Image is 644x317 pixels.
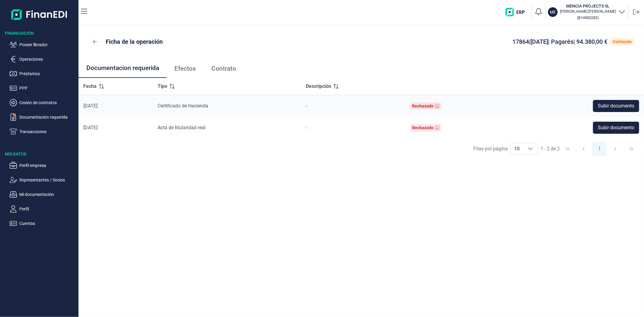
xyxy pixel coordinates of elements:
[19,191,76,198] p: Mi documentación
[612,39,632,44] div: Validando
[608,142,623,156] button: Next Page
[523,143,538,155] div: Choose
[10,220,76,227] button: Cuentas
[560,3,616,9] h3: MENCIA PROJECTS SL
[19,205,76,213] p: Perfil
[10,176,76,184] button: Representantes / Socios
[83,125,148,131] div: [DATE]
[19,56,76,63] p: Operaciones
[540,146,560,151] span: 1 - 2 de 2
[10,85,76,92] button: PPP
[473,145,508,152] div: Filas por página
[10,128,76,135] button: Transacciones
[306,125,307,130] span: -
[576,142,591,156] button: Previous Page
[550,9,556,15] p: ME
[19,41,76,48] p: Poseer librador
[592,142,607,156] button: Page 1
[512,38,607,45] span: 17864 | [DATE] | Pagarés | 94.380,00 €
[83,83,97,90] span: Fecha
[577,15,599,20] small: Copiar cif
[10,99,76,106] button: Cesión de contratos
[10,41,76,48] button: Poseer librador
[593,100,639,112] button: Subir documento
[560,142,575,156] button: First Page
[203,59,244,78] a: Contrato
[412,104,434,108] div: Rechazado
[19,114,76,121] p: Documentación requerida
[86,65,159,71] span: Documentacion requerida
[10,191,76,198] button: Mi documentación
[560,9,616,14] p: [PERSON_NAME] [PERSON_NAME]
[19,176,76,184] p: Representantes / Socios
[211,66,236,72] span: Contrato
[19,99,76,106] p: Cesión de contratos
[306,103,307,109] span: -
[11,5,68,24] img: Logo de aplicación
[412,125,434,130] div: Rechazado
[10,114,76,121] button: Documentación requerida
[306,83,331,90] span: Descripción
[598,102,634,110] span: Subir documento
[158,125,206,130] span: Acta de titularidad real
[167,59,203,78] a: Efectos
[598,124,634,131] span: Subir documento
[78,59,167,78] a: Documentacion requerida
[19,70,76,77] p: Préstamos
[158,83,167,90] span: Tipo
[548,3,626,21] button: MEMENCIA PROJECTS SL[PERSON_NAME] [PERSON_NAME](B14983282)
[83,103,148,109] div: [DATE]
[10,56,76,63] button: Operaciones
[505,8,529,16] img: erp
[19,162,76,169] p: Perfil empresa
[19,85,76,92] p: PPP
[624,142,639,156] button: Last Page
[106,37,163,46] p: Ficha de la operación
[158,103,208,109] span: Certificado de Hacienda
[10,162,76,169] button: Perfil empresa
[593,122,639,134] button: Subir documento
[19,128,76,135] p: Transacciones
[10,205,76,213] button: Perfil
[511,143,523,155] span: 10
[10,70,76,77] button: Préstamos
[19,220,76,227] p: Cuentas
[175,66,196,72] span: Efectos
